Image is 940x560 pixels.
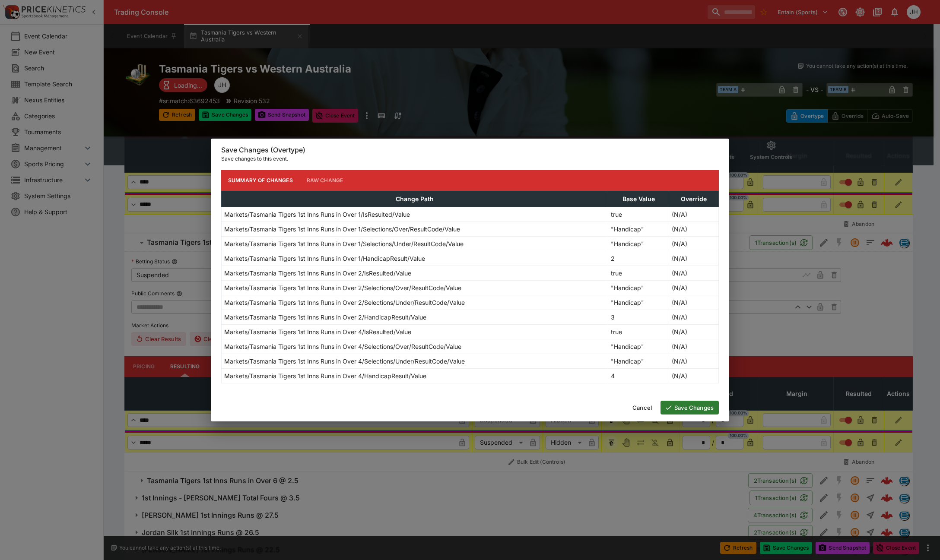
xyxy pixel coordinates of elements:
[669,295,719,310] td: (N/A)
[608,339,669,354] td: "Handicap"
[608,236,669,251] td: "Handicap"
[608,368,669,383] td: 4
[224,225,460,234] p: Markets/Tasmania Tigers 1st Inns Runs in Over 1/Selections/Over/ResultCode/Value
[221,155,719,163] p: Save changes to this event.
[608,207,669,221] td: true
[224,371,426,380] p: Markets/Tasmania Tigers 1st Inns Runs in Over 4/HandicapResult/Value
[669,266,719,280] td: (N/A)
[669,339,719,354] td: (N/A)
[669,251,719,266] td: (N/A)
[608,324,669,339] td: true
[222,191,608,207] th: Change Path
[608,191,669,207] th: Base Value
[669,207,719,221] td: (N/A)
[669,280,719,295] td: (N/A)
[224,254,425,263] p: Markets/Tasmania Tigers 1st Inns Runs in Over 1/HandicapResult/Value
[669,324,719,339] td: (N/A)
[224,269,411,278] p: Markets/Tasmania Tigers 1st Inns Runs in Over 2/IsResulted/Value
[608,221,669,236] td: "Handicap"
[224,298,465,307] p: Markets/Tasmania Tigers 1st Inns Runs in Over 2/Selections/Under/ResultCode/Value
[669,191,719,207] th: Override
[669,354,719,368] td: (N/A)
[608,251,669,266] td: 2
[608,310,669,324] td: 3
[608,354,669,368] td: "Handicap"
[608,295,669,310] td: "Handicap"
[661,401,719,414] button: Save Changes
[221,146,719,155] h6: Save Changes (Overtype)
[224,283,461,292] p: Markets/Tasmania Tigers 1st Inns Runs in Over 2/Selections/Over/ResultCode/Value
[224,313,426,322] p: Markets/Tasmania Tigers 1st Inns Runs in Over 2/HandicapResult/Value
[608,266,669,280] td: true
[669,236,719,251] td: (N/A)
[669,310,719,324] td: (N/A)
[224,210,410,219] p: Markets/Tasmania Tigers 1st Inns Runs in Over 1/IsResulted/Value
[669,368,719,383] td: (N/A)
[224,327,411,336] p: Markets/Tasmania Tigers 1st Inns Runs in Over 4/IsResulted/Value
[224,342,461,351] p: Markets/Tasmania Tigers 1st Inns Runs in Over 4/Selections/Over/ResultCode/Value
[224,357,465,366] p: Markets/Tasmania Tigers 1st Inns Runs in Over 4/Selections/Under/ResultCode/Value
[300,170,350,191] button: Raw Change
[627,401,657,414] button: Cancel
[221,170,300,191] button: Summary of Changes
[224,239,464,248] p: Markets/Tasmania Tigers 1st Inns Runs in Over 1/Selections/Under/ResultCode/Value
[608,280,669,295] td: "Handicap"
[669,221,719,236] td: (N/A)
